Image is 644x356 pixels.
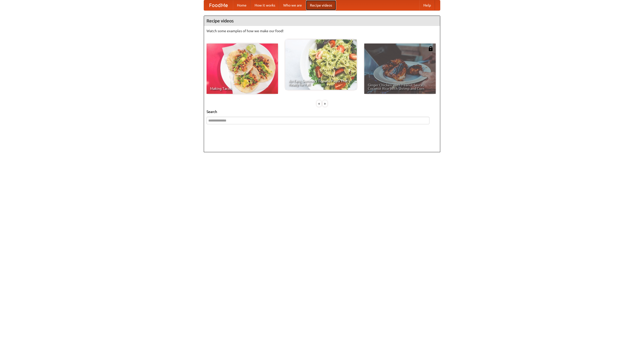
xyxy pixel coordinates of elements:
a: Recipe videos [306,0,336,10]
a: Home [233,0,251,10]
a: Who we are [279,0,306,10]
a: Making Tacos [207,44,278,94]
span: An Easy, Summery Tomato Pasta That's Ready for Fall [289,79,353,86]
a: Help [419,0,435,10]
a: FoodMe [204,0,233,10]
div: « [317,100,321,107]
img: 483408.png [428,46,433,51]
h5: Search [207,109,437,114]
div: » [323,100,327,107]
p: Watch some examples of how we make our food! [207,28,437,33]
a: An Easy, Summery Tomato Pasta That's Ready for Fall [285,39,357,90]
span: Making Tacos [210,87,274,90]
a: How it works [251,0,279,10]
h4: Recipe videos [204,16,440,26]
